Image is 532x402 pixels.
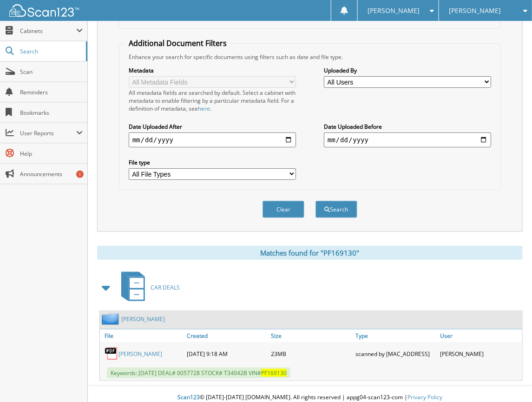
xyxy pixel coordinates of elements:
[129,132,296,147] input: start
[9,4,79,17] img: scan123-logo-white.svg
[177,393,200,401] span: Scan123
[324,123,491,131] label: Date Uploaded Before
[20,129,76,137] span: User Reports
[368,8,420,13] span: [PERSON_NAME]
[129,158,296,166] label: File type
[263,201,304,218] button: Clear
[100,330,184,342] a: File
[116,269,180,306] a: CAR DEALS
[20,88,83,96] span: Reminders
[438,344,522,363] div: [PERSON_NAME]
[353,344,438,363] div: scanned by [MAC_ADDRESS]
[261,369,287,377] span: PF169130
[20,68,83,76] span: Scan
[20,47,81,55] span: Search
[353,330,438,342] a: Type
[129,89,296,112] div: All metadata fields are searched by default. Select a cabinet with metadata to enable filtering b...
[20,170,83,178] span: Announcements
[124,53,496,61] div: Enhance your search for specific documents using filters such as date and file type.
[184,330,269,342] a: Created
[269,344,354,363] div: 23MB
[121,315,165,323] a: [PERSON_NAME]
[129,123,296,131] label: Date Uploaded After
[20,27,76,35] span: Cabinets
[324,132,491,147] input: end
[184,344,269,363] div: [DATE] 9:18 AM
[107,368,290,378] span: Keywords: [DATE] DEAL# 0057728 STOCK# T34042B VIN#
[20,109,83,117] span: Bookmarks
[151,283,180,291] span: CAR DEALS
[324,66,491,74] label: Uploaded By
[102,313,121,325] img: folder2.png
[407,393,442,401] a: Privacy Policy
[438,330,522,342] a: User
[129,66,296,74] label: Metadata
[269,330,354,342] a: Size
[76,171,84,178] div: 1
[198,105,210,112] a: here
[315,201,357,218] button: Search
[449,8,501,13] span: [PERSON_NAME]
[118,350,162,358] a: [PERSON_NAME]
[97,246,523,260] div: Matches found for "PF169130"
[20,150,83,158] span: Help
[124,38,231,48] legend: Additional Document Filters
[486,357,532,402] iframe: Chat Widget
[105,347,118,361] img: PDF.png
